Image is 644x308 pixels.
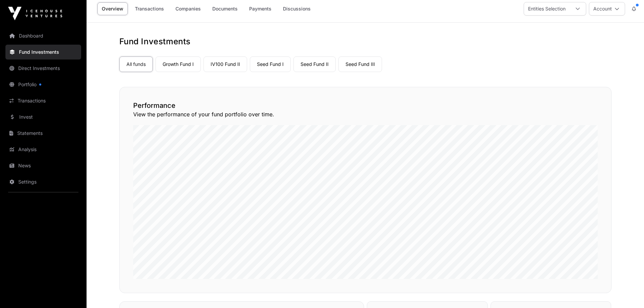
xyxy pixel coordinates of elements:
img: Icehouse Ventures Logo [8,7,62,20]
div: Entities Selection [524,2,570,15]
iframe: Chat Widget [610,276,644,308]
p: View the performance of your fund portfolio over time. [133,110,598,118]
h2: Performance [133,101,598,110]
a: Settings [5,174,81,189]
a: Seed Fund I [250,56,291,72]
a: Discussions [279,2,315,15]
a: Documents [208,2,242,15]
a: IV100 Fund II [204,56,247,72]
a: Direct Investments [5,61,81,76]
a: Transactions [5,93,81,108]
button: Account [589,2,625,16]
h1: Fund Investments [119,36,612,47]
a: Dashboard [5,28,81,43]
a: News [5,158,81,173]
a: Growth Fund I [156,56,201,72]
a: Companies [171,2,205,15]
a: Seed Fund II [293,56,336,72]
a: Fund Investments [5,45,81,60]
a: Transactions [130,2,168,15]
a: Statements [5,126,81,141]
a: Invest [5,110,81,124]
a: Analysis [5,142,81,157]
a: Payments [245,2,276,15]
a: Overview [97,2,128,15]
a: Portfolio [5,77,81,92]
a: Seed Fund III [338,56,382,72]
a: All funds [119,56,153,72]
